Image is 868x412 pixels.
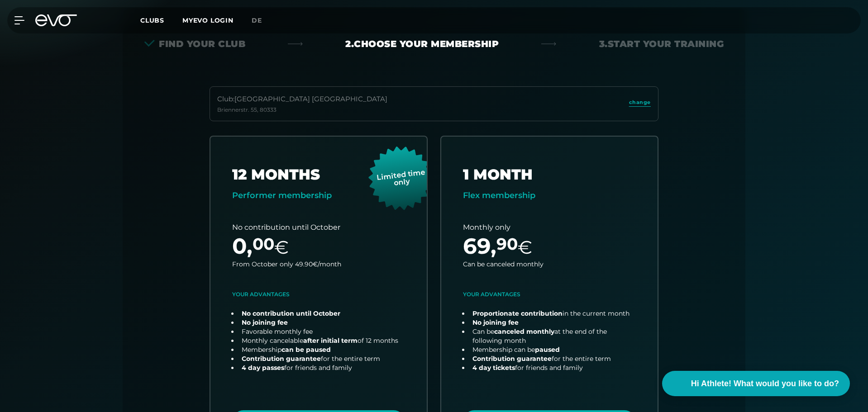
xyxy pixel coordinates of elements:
a: change [629,99,651,109]
button: Hi Athlete! What would you like to do? [662,371,850,396]
a: MYEVO LOGIN [182,16,234,24]
span: Hi Athlete! What would you like to do? [691,378,839,390]
a: Clubs [140,16,182,24]
div: 3. Start your Training [599,38,724,50]
span: change [629,99,651,106]
div: Find your club [144,38,245,50]
a: de [252,15,273,26]
div: Briennerstr. 55 , 80333 [217,106,387,114]
div: Club : [GEOGRAPHIC_DATA] [GEOGRAPHIC_DATA] [217,94,387,104]
span: Clubs [140,16,164,24]
span: de [252,16,262,24]
div: 2. Choose your membership [345,38,499,50]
